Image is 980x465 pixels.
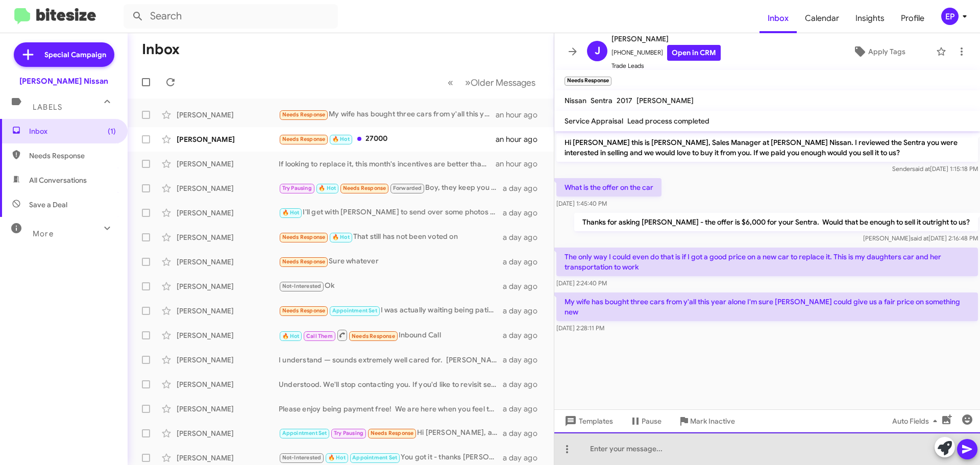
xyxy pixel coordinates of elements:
[279,256,503,267] div: Sure whatever
[503,330,546,340] div: a day ago
[177,404,279,414] div: [PERSON_NAME]
[556,279,607,287] span: [DATE] 2:24:40 PM
[279,159,496,169] div: If looking to replace it, this month's incentives are better than last month's with Pathfinder's ...
[14,42,114,67] a: Special Campaign
[352,454,397,461] span: Appointment Set
[933,8,969,25] button: EP
[318,185,336,191] span: 🔥 Hot
[279,355,503,365] div: I understand — sounds extremely well cared for. [PERSON_NAME]'s are harder to come by in great co...
[279,329,503,341] div: Inbound Call
[29,175,87,185] span: All Conversations
[352,333,395,339] span: Needs Response
[503,355,546,365] div: a day ago
[279,427,503,439] div: Hi [PERSON_NAME], as explained to [PERSON_NAME], the [PERSON_NAME] [DEMOGRAPHIC_DATA] that was he...
[177,306,279,316] div: [PERSON_NAME]
[177,208,279,218] div: [PERSON_NAME]
[282,111,326,118] span: Needs Response
[328,454,346,461] span: 🔥 Hot
[562,412,613,430] span: Templates
[868,42,905,61] span: Apply Tags
[282,234,326,240] span: Needs Response
[442,72,459,93] button: Previous
[29,151,116,161] span: Needs Response
[124,4,338,29] input: Search
[177,134,279,144] div: [PERSON_NAME]
[759,4,797,33] a: Inbox
[471,77,535,88] span: Older Messages
[29,126,116,136] span: Inbox
[496,134,546,144] div: an hour ago
[279,182,503,194] div: Boy, they keep you busy.
[884,412,949,430] button: Auto Fields
[465,76,471,89] span: »
[177,110,279,120] div: [PERSON_NAME]
[621,412,670,430] button: Pause
[503,281,546,291] div: a day ago
[893,4,933,33] a: Profile
[332,136,350,142] span: 🔥 Hot
[177,355,279,365] div: [PERSON_NAME]
[371,430,414,436] span: Needs Response
[503,379,546,389] div: a day ago
[797,4,847,33] a: Calendar
[667,45,721,61] a: Open in CRM
[556,292,978,321] p: My wife has bought three cars from y'all this year alone I'm sure [PERSON_NAME] could give us a f...
[565,77,611,86] small: Needs Response
[177,379,279,389] div: [PERSON_NAME]
[611,33,721,45] span: [PERSON_NAME]
[279,404,503,414] div: Please enjoy being payment free! We are here when you feel the time's right - thank you [PERSON_N...
[496,159,546,169] div: an hour ago
[617,96,632,105] span: 2017
[279,207,503,218] div: I'll get with [PERSON_NAME] to send over some photos - I think the Long bed is at Detail getting ...
[29,200,67,210] span: Save a Deal
[642,412,661,430] span: Pause
[636,96,694,105] span: [PERSON_NAME]
[282,258,326,265] span: Needs Response
[941,8,959,25] div: EP
[503,257,546,267] div: a day ago
[282,283,322,289] span: Not-Interested
[442,72,542,93] nav: Page navigation example
[847,4,893,33] a: Insights
[611,45,721,61] span: [PHONE_NUMBER]
[390,184,424,193] span: Forwarded
[892,412,941,430] span: Auto Fields
[279,305,503,316] div: I was actually waiting being patient especially due to since I've left my car is now rattling and...
[556,133,978,162] p: Hi [PERSON_NAME] this is [PERSON_NAME], Sales Manager at [PERSON_NAME] Nissan. I reviewed the Sen...
[279,280,503,292] div: Ok
[282,454,322,461] span: Not-Interested
[503,183,546,193] div: a day ago
[459,72,542,93] button: Next
[892,165,978,173] span: Sender [DATE] 1:15:18 PM
[670,412,743,430] button: Mark Inactive
[448,76,453,89] span: «
[503,404,546,414] div: a day ago
[332,234,350,240] span: 🔥 Hot
[912,165,930,173] span: said at
[556,178,661,197] p: What is the offer on the car
[503,306,546,316] div: a day ago
[556,248,978,276] p: The only way I could even do that is if I got a good price on a new car to replace it. This is my...
[282,136,326,142] span: Needs Response
[177,453,279,463] div: [PERSON_NAME]
[108,126,116,136] span: (1)
[282,185,312,191] span: Try Pausing
[911,234,928,242] span: said at
[279,109,496,120] div: My wife has bought three cars from y'all this year alone I'm sure [PERSON_NAME] could give us a f...
[503,428,546,438] div: a day ago
[177,428,279,438] div: [PERSON_NAME]
[282,209,300,216] span: 🔥 Hot
[574,213,978,231] p: Thanks for asking [PERSON_NAME] - the offer is $6,000 for your Sentra. Would that be enough to se...
[503,232,546,242] div: a day ago
[142,41,180,58] h1: Inbox
[177,159,279,169] div: [PERSON_NAME]
[591,96,612,105] span: Sentra
[503,208,546,218] div: a day ago
[565,116,623,126] span: Service Appraisal
[279,231,503,243] div: That still has not been voted on
[503,453,546,463] div: a day ago
[44,50,106,60] span: Special Campaign
[565,96,586,105] span: Nissan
